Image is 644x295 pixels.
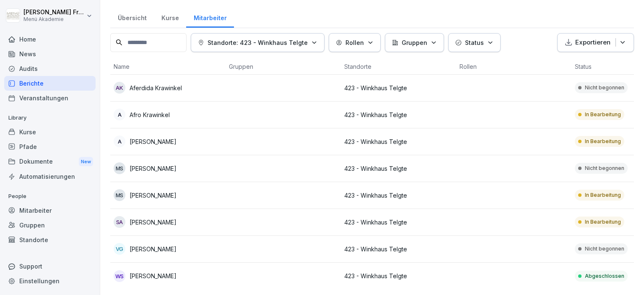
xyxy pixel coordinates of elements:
[154,6,186,28] a: Kurse
[114,189,125,201] div: MS
[110,6,154,28] a: Übersicht
[4,76,96,91] a: Berichte
[585,245,624,253] p: Nicht begonnen
[4,274,96,288] a: Einstellungen
[4,232,96,247] a: Standorte
[585,138,621,145] p: In Bearbeitung
[385,33,444,52] button: Gruppen
[130,245,177,253] p: [PERSON_NAME]
[226,59,341,75] th: Gruppen
[4,91,96,105] a: Veranstaltungen
[465,38,484,47] p: Status
[23,9,85,16] p: [PERSON_NAME] Friesen
[344,191,453,200] p: 423 - Winkhaus Telgte
[344,218,453,227] p: 423 - Winkhaus Telgte
[130,218,177,227] p: [PERSON_NAME]
[4,47,96,61] a: News
[344,110,453,119] p: 423 - Winkhaus Telgte
[114,243,125,255] div: VG
[4,154,96,170] div: Dokumente
[114,270,125,282] div: WS
[344,164,453,173] p: 423 - Winkhaus Telgte
[4,154,96,170] a: DokumenteNew
[4,111,96,125] p: Library
[585,164,624,172] p: Nicht begonnen
[456,59,571,75] th: Rollen
[114,216,125,228] div: SA
[130,84,182,92] p: Aferdida Krawinkel
[130,191,177,200] p: [PERSON_NAME]
[448,33,501,52] button: Status
[186,6,234,28] a: Mitarbeiter
[4,259,96,274] div: Support
[4,139,96,154] a: Pfade
[79,157,93,167] div: New
[344,245,453,253] p: 423 - Winkhaus Telgte
[4,32,96,47] a: Home
[4,190,96,203] p: People
[114,136,125,147] div: A
[4,125,96,139] a: Kurse
[344,137,453,146] p: 423 - Winkhaus Telgte
[557,33,634,52] button: Exportieren
[4,218,96,232] a: Gruppen
[114,82,125,94] div: AK
[344,84,453,92] p: 423 - Winkhaus Telgte
[4,203,96,218] a: Mitarbeiter
[585,218,621,226] p: In Bearbeitung
[208,38,308,47] p: Standorte: 423 - Winkhaus Telgte
[575,38,610,47] p: Exportieren
[114,109,125,120] div: A
[130,164,177,173] p: [PERSON_NAME]
[585,191,621,199] p: In Bearbeitung
[402,38,427,47] p: Gruppen
[23,16,85,22] p: Menü Akademie
[345,38,364,47] p: Rollen
[191,33,325,52] button: Standorte: 423 - Winkhaus Telgte
[130,110,170,119] p: Afro Krawinkel
[344,272,453,280] p: 423 - Winkhaus Telgte
[341,59,456,75] th: Standorte
[114,162,125,174] div: MS
[4,61,96,76] a: Audits
[130,272,177,280] p: [PERSON_NAME]
[4,169,96,184] a: Automatisierungen
[130,137,177,146] p: [PERSON_NAME]
[329,33,381,52] button: Rollen
[585,272,624,280] p: Abgeschlossen
[585,84,624,91] p: Nicht begonnen
[585,111,621,118] p: In Bearbeitung
[110,59,226,75] th: Name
